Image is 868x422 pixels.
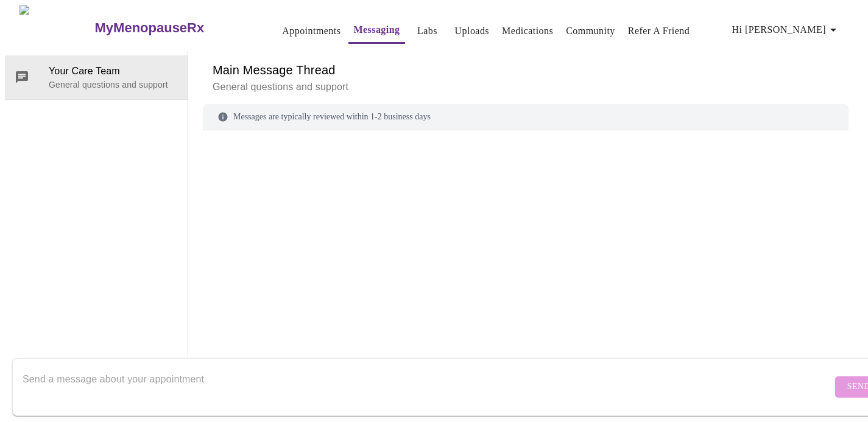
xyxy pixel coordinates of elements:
span: Hi [PERSON_NAME] [732,21,841,38]
p: General questions and support [213,80,839,94]
button: Hi [PERSON_NAME] [727,18,845,42]
button: Refer a Friend [623,19,695,43]
button: Medications [497,19,558,43]
div: Your Care TeamGeneral questions and support [5,55,188,99]
a: Medications [502,23,553,40]
textarea: Send a message about your appointment [23,367,832,406]
button: Appointments [277,19,345,43]
img: MyMenopauseRx Logo [19,5,93,51]
a: Refer a Friend [628,23,690,40]
span: Your Care Team [49,64,178,79]
button: Uploads [450,19,495,43]
h3: MyMenopauseRx [95,20,205,36]
a: Community [566,23,615,40]
a: Messaging [353,21,400,38]
a: MyMenopauseRx [93,7,253,49]
button: Community [561,19,620,43]
p: General questions and support [49,79,178,91]
div: Messages are typically reviewed within 1-2 business days [203,104,849,130]
a: Appointments [282,23,340,40]
a: Uploads [455,23,490,40]
button: Labs [408,19,447,43]
a: Labs [417,23,437,40]
h6: Main Message Thread [213,60,839,80]
button: Messaging [348,18,404,44]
